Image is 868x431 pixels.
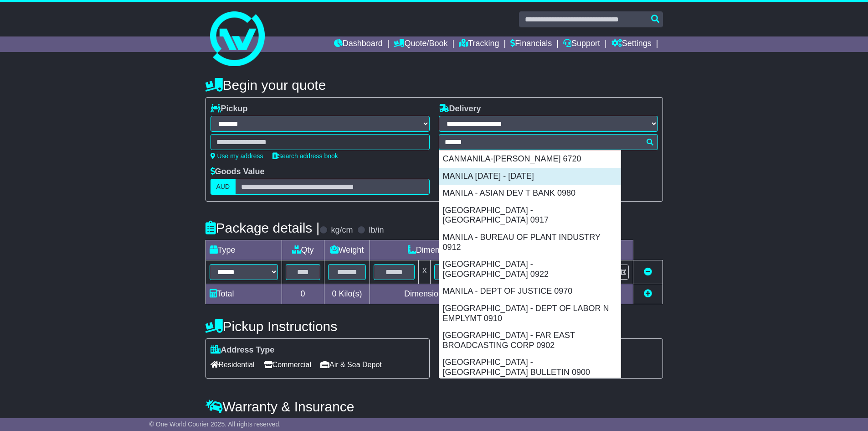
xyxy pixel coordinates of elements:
[211,358,255,372] span: Residential
[211,104,248,114] label: Pickup
[394,36,447,52] a: Quote/Book
[370,240,539,260] td: Dimensions (L x W x H)
[439,185,621,202] div: MANILA - ASIAN DEV T BANK 0980
[211,152,263,160] a: Use my address
[439,134,658,150] typeahead: Please provide city
[320,358,382,372] span: Air & Sea Depot
[644,289,652,298] a: Add new item
[324,240,370,260] td: Weight
[205,399,663,414] h4: Warranty & Insurance
[563,36,600,52] a: Support
[370,284,539,304] td: Dimensions in Centimetre(s)
[205,78,663,93] h4: Begin your quote
[282,284,324,304] td: 0
[439,229,621,256] div: MANILA - BUREAU OF PLANT INDUSTRY 0912
[205,284,282,304] td: Total
[324,284,370,304] td: Kilo(s)
[439,300,621,327] div: [GEOGRAPHIC_DATA] - DEPT OF LABOR N EMPLYMT 0910
[334,36,383,52] a: Dashboard
[439,283,621,300] div: MANILA - DEPT OF JUSTICE 0970
[439,104,481,114] label: Delivery
[331,225,353,235] label: kg/cm
[439,151,621,168] div: CANMANILA-[PERSON_NAME] 6720
[211,167,265,177] label: Goods Value
[205,319,430,334] h4: Pickup Instructions
[419,260,431,284] td: x
[459,36,499,52] a: Tracking
[264,358,311,372] span: Commercial
[439,327,621,354] div: [GEOGRAPHIC_DATA] - FAR EAST BROADCASTING CORP 0902
[439,168,621,185] div: MANILA [DATE] - [DATE]
[205,220,320,235] h4: Package details |
[369,225,384,235] label: lb/in
[644,267,652,276] a: Remove this item
[439,256,621,283] div: [GEOGRAPHIC_DATA] - [GEOGRAPHIC_DATA] 0922
[439,202,621,229] div: [GEOGRAPHIC_DATA] - [GEOGRAPHIC_DATA] 0917
[272,152,338,160] a: Search address book
[211,345,275,355] label: Address Type
[149,421,281,428] span: © One World Courier 2025. All rights reserved.
[282,240,324,260] td: Qty
[332,289,336,298] span: 0
[611,36,652,52] a: Settings
[205,240,282,260] td: Type
[211,179,236,195] label: AUD
[510,36,552,52] a: Financials
[439,354,621,381] div: [GEOGRAPHIC_DATA] - [GEOGRAPHIC_DATA] BULLETIN 0900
